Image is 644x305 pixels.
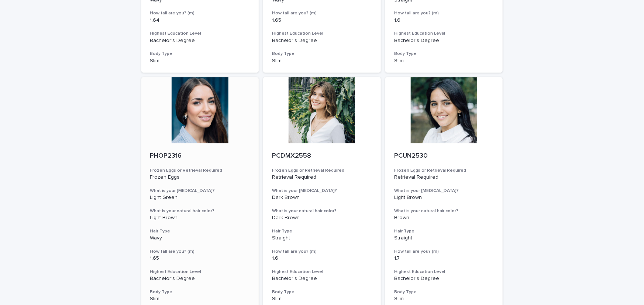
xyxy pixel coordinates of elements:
p: Retrieval Required [394,174,494,180]
p: 1.64 [150,17,250,24]
h3: Frozen Eggs or Retrieval Required [394,168,494,173]
p: Bachelor's Degree [272,38,372,44]
h3: Body Type [150,51,250,57]
p: Light Green [150,194,250,201]
p: PCDMX2558 [272,152,372,160]
h3: Hair Type [394,228,494,234]
p: Bachelor's Degree [272,276,372,282]
h3: What is your natural hair color? [150,208,250,214]
p: 1.65 [272,17,372,24]
p: Light Brown [150,215,250,221]
h3: Body Type [394,289,494,295]
p: Dark Brown [272,215,372,221]
p: 1.6 [272,255,372,262]
h3: Frozen Eggs or Retrieval Required [150,168,250,173]
h3: How tall are you? (m) [394,10,494,16]
h3: What is your [MEDICAL_DATA]? [394,188,494,194]
p: 1.6 [394,17,494,24]
h3: Highest Education Level [150,269,250,275]
p: Slim [272,58,372,64]
h3: Highest Education Level [150,31,250,36]
h3: Highest Education Level [272,31,372,36]
h3: What is your [MEDICAL_DATA]? [272,188,372,194]
h3: What is your [MEDICAL_DATA]? [150,188,250,194]
h3: What is your natural hair color? [272,208,372,214]
h3: Body Type [272,51,372,57]
p: Straight [394,235,494,241]
h3: How tall are you? (m) [150,10,250,16]
h3: How tall are you? (m) [272,10,372,16]
p: Slim [394,58,494,64]
p: Brown [394,215,494,221]
p: Bachelor's Degree [150,38,250,44]
p: Slim [394,296,494,302]
h3: Highest Education Level [394,269,494,275]
h3: Frozen Eggs or Retrieval Required [272,168,372,173]
p: Dark Brown [272,194,372,201]
h3: Hair Type [150,228,250,234]
p: Frozen Eggs [150,174,250,180]
p: Bachelor's Degree [394,276,494,282]
p: Wavy [150,235,250,241]
h3: How tall are you? (m) [272,249,372,255]
h3: Hair Type [272,228,372,234]
p: Retrieval Required [272,174,372,180]
h3: Body Type [150,289,250,295]
p: PHOP2316 [150,152,250,160]
p: Bachelor's Degree [150,276,250,282]
p: Bachelor's Degree [394,38,494,44]
p: 1.65 [150,255,250,262]
h3: Body Type [272,289,372,295]
p: 1.7 [394,255,494,262]
p: Slim [150,296,250,302]
p: Straight [272,235,372,241]
h3: Highest Education Level [272,269,372,275]
h3: Body Type [394,51,494,57]
h3: What is your natural hair color? [394,208,494,214]
p: PCUN2530 [394,152,494,160]
p: Slim [150,58,250,64]
p: Light Brown [394,194,494,201]
p: Slim [272,296,372,302]
h3: How tall are you? (m) [394,249,494,255]
h3: Highest Education Level [394,31,494,36]
h3: How tall are you? (m) [150,249,250,255]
